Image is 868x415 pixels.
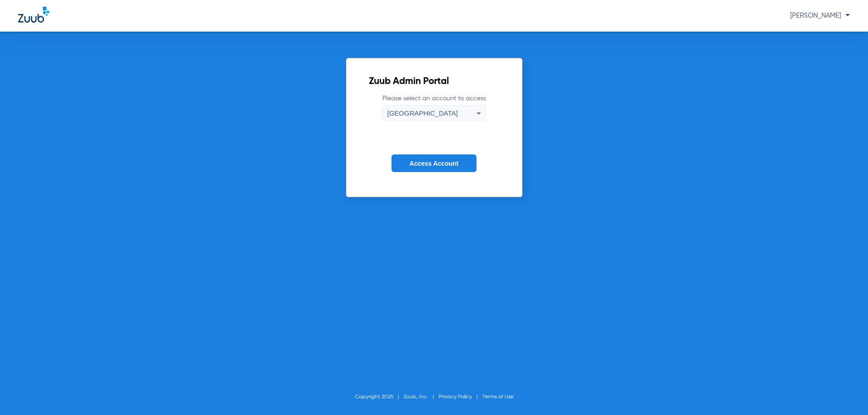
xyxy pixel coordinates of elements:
a: Privacy Policy [439,394,472,400]
button: Access Account [392,154,476,172]
li: Zuub, Inc. [404,392,439,401]
h2: Zuub Admin Portal [369,77,500,86]
span: [GEOGRAPHIC_DATA] [387,109,458,117]
span: [PERSON_NAME] [790,12,850,19]
li: Copyright 2025 [355,392,404,401]
img: Zuub Logo [18,7,49,23]
span: Access Account [410,160,458,167]
label: Please select an account to access [382,94,486,121]
a: Terms of Use [482,394,514,400]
